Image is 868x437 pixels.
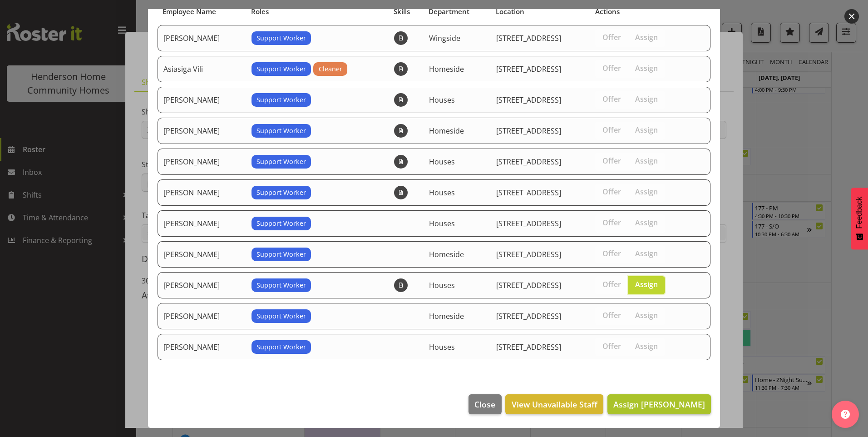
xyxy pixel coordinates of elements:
button: Assign [PERSON_NAME] [607,394,711,414]
td: [PERSON_NAME] [158,149,246,175]
span: Homeside [429,64,464,74]
span: Support Worker [256,188,306,198]
td: [PERSON_NAME] [158,210,246,237]
button: View Unavailable Staff [505,394,603,414]
span: Assign [635,280,658,289]
td: Asiasiga Vili [158,56,246,82]
span: Support Worker [256,33,306,43]
span: Offer [602,33,621,42]
span: Support Worker [256,342,306,352]
span: Houses [429,95,455,105]
span: Homeside [429,126,464,136]
span: Offer [602,218,621,227]
div: Location [496,6,585,17]
span: Assign [635,311,658,320]
span: Homeside [429,311,464,321]
div: Skills [394,6,418,17]
div: Department [429,6,485,17]
span: [STREET_ADDRESS] [496,342,561,352]
span: Offer [602,156,621,165]
span: Assign [635,125,658,134]
span: [STREET_ADDRESS] [496,311,561,321]
span: Support Worker [256,64,306,74]
span: Homeside [429,249,464,259]
img: help-xxl-2.png [841,410,850,419]
span: Support Worker [256,126,306,136]
span: Assign [635,218,658,227]
span: Cleaner [319,64,342,74]
span: View Unavailable Staff [512,398,597,410]
span: Support Worker [256,95,306,105]
span: Offer [602,94,621,104]
div: Employee Name [163,6,241,17]
span: Support Worker [256,280,306,290]
td: [PERSON_NAME] [158,25,246,51]
div: Actions [595,6,690,17]
div: Roles [251,6,383,17]
td: [PERSON_NAME] [158,334,246,360]
span: [STREET_ADDRESS] [496,33,561,43]
span: Assign [635,33,658,42]
span: Support Worker [256,311,306,321]
span: [STREET_ADDRESS] [496,218,561,228]
span: Offer [602,311,621,320]
span: Assign [635,342,658,351]
span: Support Worker [256,218,306,228]
span: [STREET_ADDRESS] [496,95,561,105]
span: Wingside [429,33,460,43]
span: Houses [429,188,455,198]
span: [STREET_ADDRESS] [496,157,561,167]
button: Close [469,394,501,414]
td: [PERSON_NAME] [158,303,246,329]
span: Feedback [855,197,863,228]
span: Assign [635,64,658,73]
span: Assign [635,187,658,196]
span: Close [474,398,495,410]
span: [STREET_ADDRESS] [496,126,561,136]
button: Feedback - Show survey [851,188,868,249]
span: Houses [429,157,455,167]
span: Support Worker [256,249,306,259]
span: Assign [635,156,658,165]
span: Houses [429,280,455,290]
td: [PERSON_NAME] [158,241,246,268]
span: Offer [602,64,621,73]
td: [PERSON_NAME] [158,87,246,113]
span: Offer [602,249,621,258]
span: Offer [602,125,621,134]
span: Support Worker [256,157,306,167]
span: Houses [429,342,455,352]
span: Offer [602,342,621,351]
span: Offer [602,280,621,289]
span: [STREET_ADDRESS] [496,280,561,290]
span: [STREET_ADDRESS] [496,249,561,259]
td: [PERSON_NAME] [158,118,246,144]
span: Assign [PERSON_NAME] [613,399,705,410]
span: [STREET_ADDRESS] [496,64,561,74]
span: Offer [602,187,621,196]
span: Houses [429,218,455,228]
span: Assign [635,249,658,258]
td: [PERSON_NAME] [158,272,246,298]
span: Assign [635,94,658,104]
span: [STREET_ADDRESS] [496,188,561,198]
td: [PERSON_NAME] [158,179,246,206]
